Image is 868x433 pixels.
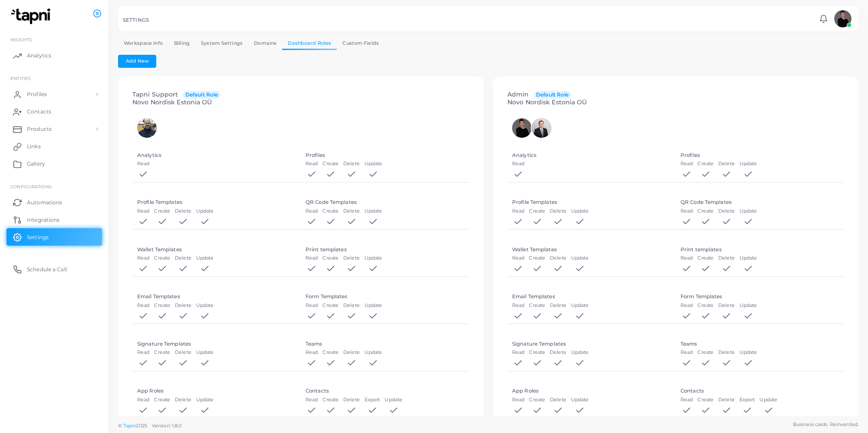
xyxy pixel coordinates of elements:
[512,208,524,215] label: Read
[343,349,360,356] label: Delete
[306,341,322,347] h5: Teams
[697,208,713,215] label: Create
[118,55,156,68] button: Add New
[793,421,858,428] span: Business cards. Reinvented.
[196,255,214,262] label: Update
[306,349,318,356] label: Read
[718,396,735,403] label: Delete
[137,396,149,403] label: Read
[154,396,170,403] label: Create
[365,208,382,215] label: Update
[512,349,524,356] label: Read
[365,160,382,167] label: Update
[27,52,51,60] span: Analytics
[306,293,348,300] h5: Form Templates
[550,396,566,403] label: Delete
[571,208,589,215] label: Update
[740,160,757,167] label: Update
[529,349,545,356] label: Create
[154,302,170,309] label: Create
[322,302,339,309] label: Create
[512,160,524,167] label: Read
[306,388,329,394] h5: Contacts
[512,396,524,403] label: Read
[322,255,339,262] label: Create
[365,349,382,356] label: Update
[681,293,723,300] h5: Form Templates
[27,160,45,168] span: Gallery
[154,208,170,215] label: Create
[322,160,339,167] label: Create
[697,160,713,167] label: Create
[27,233,49,241] span: Settings
[740,208,757,215] label: Update
[681,160,693,167] label: Read
[196,302,214,309] label: Update
[8,8,56,24] img: logo
[507,98,587,106] span: Novo Nordisk Estonia OÜ
[385,396,402,403] label: Update
[512,118,532,138] img: avatar
[27,90,47,98] span: Profiles
[365,302,382,309] label: Update
[118,422,181,430] span: ©
[681,341,697,347] h5: Teams
[282,37,337,50] a: Dashboard Roles
[550,349,566,356] label: Delete
[681,199,732,205] h5: QR Code Templates
[322,208,339,215] label: Create
[306,255,318,262] label: Read
[183,91,220,99] span: Default Role
[123,423,136,429] a: Tapni
[196,396,214,403] label: Update
[512,302,524,309] label: Read
[7,155,102,173] a: Gallery
[759,396,777,403] label: Update
[306,246,347,253] h5: Print templates
[681,152,700,158] h5: Profiles
[529,302,545,309] label: Create
[123,17,149,23] h5: SETTINGS
[365,255,382,262] label: Update
[832,10,854,27] a: avatar
[571,396,589,403] label: Update
[154,255,170,262] label: Create
[529,208,545,215] label: Create
[681,396,693,403] label: Read
[7,260,102,278] a: Schedule a Call
[175,255,191,262] label: Delete
[306,208,318,215] label: Read
[306,396,318,403] label: Read
[27,125,52,133] span: Products
[512,388,539,394] h5: App Roles
[136,422,147,430] span: 2025
[10,184,52,189] span: Configurations
[196,208,214,215] label: Update
[132,91,220,107] h4: Tapni Support
[550,255,566,262] label: Delete
[571,255,589,262] label: Update
[718,255,735,262] label: Delete
[322,349,339,356] label: Create
[7,193,102,211] a: Automations
[7,138,102,155] a: Links
[137,152,161,158] h5: Analytics
[512,293,555,300] h5: Email Templates
[195,37,248,50] a: System Settings
[27,216,59,224] span: Integrations
[512,152,536,158] h5: Analytics
[697,396,713,403] label: Create
[168,37,195,50] a: Billing
[697,349,713,356] label: Create
[126,58,149,64] span: Add New
[7,211,102,228] a: Integrations
[175,396,191,403] label: Delete
[512,255,524,262] label: Read
[27,108,51,116] span: Contacts
[137,208,149,215] label: Read
[681,388,704,394] h5: Contacts
[7,47,102,64] a: Analytics
[512,199,557,205] h5: Profile Templates
[697,255,713,262] label: Create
